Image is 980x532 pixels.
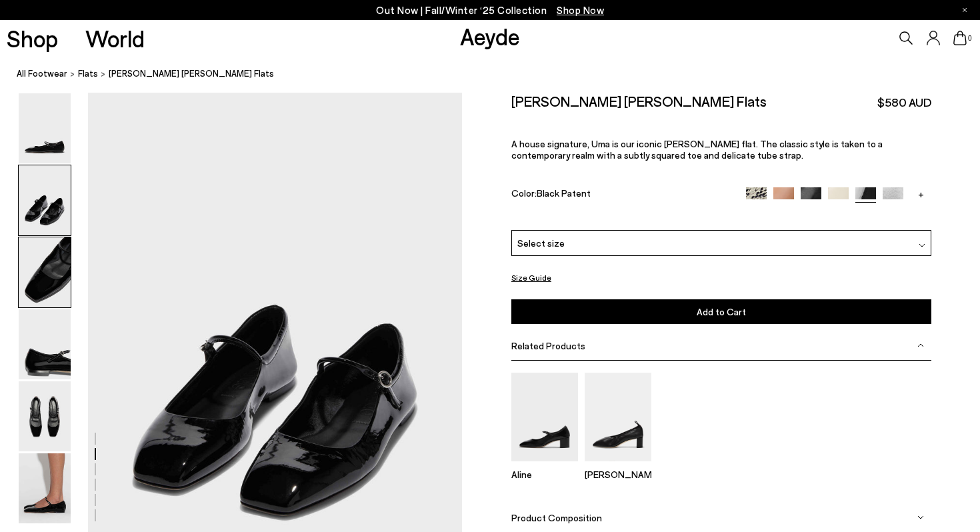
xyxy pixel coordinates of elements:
p: [PERSON_NAME] [585,469,651,480]
a: 0 [953,31,967,45]
a: flats [78,67,98,81]
a: Aline Leather Mary-Jane Pumps Aline [511,452,578,480]
a: + [911,187,931,199]
span: 0 [967,35,973,42]
span: Related Products [511,340,585,351]
a: Shop [7,27,58,50]
img: Uma Mary-Jane Flats - Image 2 [19,165,71,235]
img: svg%3E [917,514,924,521]
p: Aline [511,469,578,480]
a: Aeyde [460,22,520,50]
img: Uma Mary-Jane Flats - Image 6 [19,453,71,523]
span: flats [78,68,98,79]
nav: breadcrumb [17,56,980,93]
span: Select size [517,236,565,250]
p: Out Now | Fall/Winter ‘25 Collection [376,2,604,19]
img: Aline Leather Mary-Jane Pumps [511,373,578,461]
img: Uma Mary-Jane Flats - Image 5 [19,381,71,451]
span: [PERSON_NAME] [PERSON_NAME] Flats [109,67,274,81]
span: Product Composition [511,512,602,523]
span: Add to Cart [697,306,746,317]
p: A house signature, Uma is our iconic [PERSON_NAME] flat. The classic style is taken to a contempo... [511,138,931,161]
img: Narissa Ruched Pumps [585,373,651,461]
a: World [85,27,145,50]
img: Uma Mary-Jane Flats - Image 4 [19,309,71,379]
button: Add to Cart [511,299,931,324]
button: Size Guide [511,269,551,286]
span: Black Patent [537,187,591,199]
a: All Footwear [17,67,67,81]
h2: [PERSON_NAME] [PERSON_NAME] Flats [511,93,767,109]
div: Color: [511,187,732,203]
img: Uma Mary-Jane Flats - Image 1 [19,93,71,163]
img: Uma Mary-Jane Flats - Image 3 [19,237,71,307]
img: svg%3E [919,242,925,249]
span: Navigate to /collections/new-in [557,4,604,16]
img: svg%3E [917,342,924,349]
span: $580 AUD [877,94,931,111]
a: Narissa Ruched Pumps [PERSON_NAME] [585,452,651,480]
